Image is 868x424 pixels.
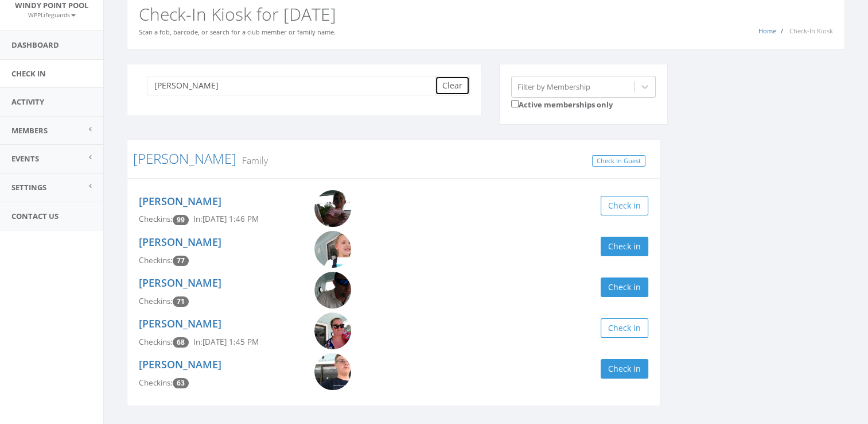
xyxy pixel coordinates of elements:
[173,256,189,266] span: Checkin count
[28,9,76,20] a: WPPLifeguards
[173,296,189,307] span: Checkin count
[139,255,173,265] span: Checkins:
[139,337,173,347] span: Checkins:
[139,296,173,306] span: Checkins:
[601,277,648,297] button: Check in
[11,153,39,164] span: Events
[511,98,613,110] label: Active memberships only
[314,353,351,390] img: Nathaniel_Burton.png
[173,215,189,225] span: Checkin count
[236,154,268,167] small: Family
[789,26,833,35] span: Check-In Kiosk
[139,5,833,24] h2: Check-In Kiosk for [DATE]
[193,337,259,347] span: In: [DATE] 1:45 PM
[173,378,189,388] span: Checkin count
[139,194,221,208] a: [PERSON_NAME]
[28,11,76,19] small: WPPLifeguards
[193,214,259,224] span: In: [DATE] 1:46 PM
[435,76,470,95] button: Clear
[139,235,221,249] a: [PERSON_NAME]
[139,276,221,290] a: [PERSON_NAME]
[139,377,173,388] span: Checkins:
[314,313,351,349] img: Dorothy_Burton.png
[511,100,519,107] input: Active memberships only
[147,76,443,95] input: Search a name to check in
[601,196,648,215] button: Check in
[139,357,221,371] a: [PERSON_NAME]
[133,149,236,168] a: [PERSON_NAME]
[601,237,648,256] button: Check in
[601,318,648,338] button: Check in
[314,190,351,227] img: Lauren_Burton.png
[139,317,221,330] a: [PERSON_NAME]
[517,81,590,92] div: Filter by Membership
[314,272,351,309] img: Albert_Burton.png
[11,211,59,221] span: Contact Us
[601,359,648,379] button: Check in
[11,125,48,136] span: Members
[11,182,46,192] span: Settings
[139,214,173,224] span: Checkins:
[173,337,189,348] span: Checkin count
[758,26,776,35] a: Home
[139,28,336,36] small: Scan a fob, barcode, or search for a club member or family name.
[314,231,351,268] img: Leah_Burton.png
[592,155,645,167] a: Check In Guest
